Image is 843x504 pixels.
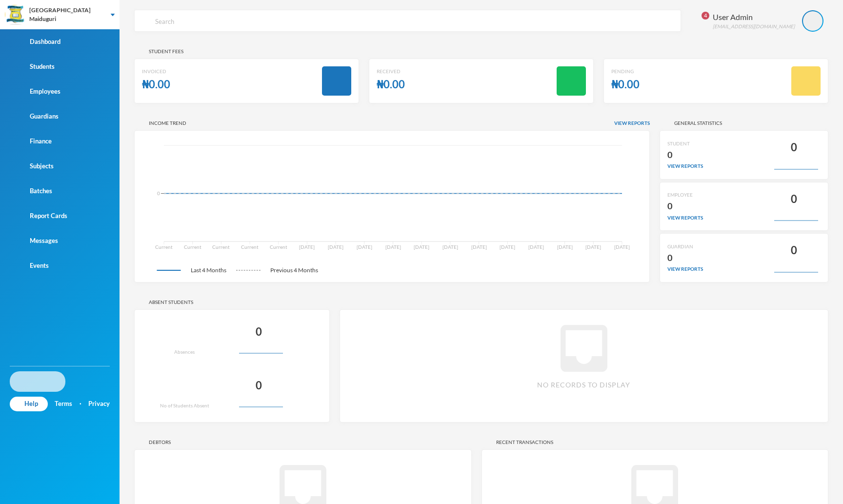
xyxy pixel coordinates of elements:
tspan: [DATE] [385,244,401,250]
a: Invoiced₦0.00 [134,59,359,103]
div: Pending [611,68,640,75]
tspan: [DATE] [585,244,601,250]
a: Terms [60,399,77,409]
div: 0 [791,190,797,209]
div: No of Students Absent [160,402,209,409]
div: Received [377,68,405,75]
div: STUDENT [667,140,703,147]
div: Invoiced [142,68,170,75]
span: General Statistics [674,120,722,127]
a: Help [10,397,55,411]
div: Absences [174,348,195,356]
tspan: Current [241,244,259,250]
tspan: [DATE] [357,244,372,250]
span: Recent Transactions [496,439,553,446]
span: Previous 4 Months [261,266,328,275]
span: Income Trend [149,120,186,127]
div: 0 [667,250,703,266]
div: · [82,399,84,409]
a: Privacy [88,399,110,409]
span: Absent students [149,299,193,306]
tspan: [DATE] [299,244,315,250]
span: Student fees [149,48,183,55]
tspan: [DATE] [328,244,343,250]
input: Search [154,10,663,32]
img: STUDENT [799,11,818,31]
tspan: Current [155,244,173,250]
div: 0 [256,323,262,342]
div: EMPLOYEE [667,191,703,199]
div: ₦0.00 [377,75,405,94]
span: Last 4 Months [181,266,236,275]
div: User Admin [708,11,790,23]
tspan: 0 [157,190,160,196]
div: Finance [15,136,52,146]
div: ₦0.00 [611,75,640,94]
div: view reports [667,162,703,170]
a: Settings [10,371,65,392]
tspan: Current [270,244,287,250]
div: [EMAIL_ADDRESS][DOMAIN_NAME] [708,23,790,30]
div: [GEOGRAPHIC_DATA] Maiduguri [29,6,101,23]
div: 0 [791,138,797,157]
a: Pending₦0.00 [603,59,828,103]
div: 0 [667,147,703,163]
div: view reports [667,265,703,273]
div: Students [15,61,55,72]
div: 0 [667,199,703,214]
div: Dashboard [15,37,60,47]
tspan: [DATE] [557,244,573,250]
div: Subjects [15,161,54,171]
tspan: Current [212,244,230,250]
tspan: [DATE] [414,244,429,250]
div: GUARDIAN [667,243,703,250]
span: Debtors [149,439,171,446]
tspan: [DATE] [471,244,487,250]
div: Guardians [15,111,59,121]
tspan: Current [184,244,201,250]
i: inbox [553,317,615,380]
div: 0 [791,241,797,260]
div: 0 [256,376,262,395]
div: Employees [15,86,60,97]
div: Batches [15,186,52,196]
span: 4 [697,11,705,19]
div: Messages [15,236,58,246]
tspan: [DATE] [442,244,458,250]
tspan: [DATE] [500,244,515,250]
img: logo [5,5,25,25]
div: Events [15,261,49,271]
img: search [140,17,148,26]
tspan: [DATE] [528,244,544,250]
div: Report Cards [15,211,67,221]
span: No records to display [537,380,630,390]
tspan: [DATE] [614,244,630,250]
div: view reports [667,214,703,222]
span: View reports [614,120,650,127]
div: ₦0.00 [142,75,170,94]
